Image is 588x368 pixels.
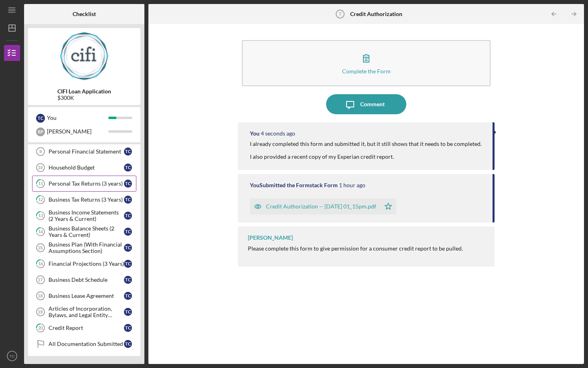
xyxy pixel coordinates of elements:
[57,88,111,95] b: CIFI Loan Application
[124,324,132,332] div: T C
[342,68,391,74] div: Complete the Form
[250,130,260,137] div: You
[36,114,45,123] div: T C
[49,277,124,283] div: Business Debt Schedule
[124,148,132,156] div: T C
[124,180,132,188] div: T C
[124,228,132,236] div: T C
[49,180,124,187] div: Personal Tax Returns (3 years)
[38,229,43,235] tspan: 14
[49,325,124,331] div: Credit Report
[39,149,42,154] tspan: 9
[38,197,43,202] tspan: 12
[32,208,136,224] a: 13Business Income Statements (2 Years & Current)TC
[248,235,293,241] div: [PERSON_NAME]
[49,225,124,238] div: Business Balance Sheets (2 Years & Current)
[32,336,136,352] a: All Documentation SubmittedTC
[49,164,124,171] div: Household Budget
[360,94,385,114] div: Comment
[38,165,43,170] tspan: 10
[38,326,43,331] tspan: 20
[38,293,43,298] tspan: 18
[326,94,406,114] button: Comment
[32,288,136,304] a: 18Business Lease AgreementTC
[32,272,136,288] a: 17Business Debt ScheduleTC
[38,181,43,186] tspan: 11
[49,261,124,267] div: Financial Projections (3 Years)
[242,40,491,86] button: Complete the Form
[49,241,124,254] div: Business Plan (With Financial Assumptions Section)
[73,11,96,17] b: Checklist
[32,192,136,208] a: 12Business Tax Returns (3 Years)TC
[124,260,132,268] div: T C
[38,261,43,267] tspan: 16
[350,11,402,17] b: Credit Authorization
[124,308,132,316] div: T C
[38,213,43,218] tspan: 13
[47,111,108,125] div: You
[47,125,108,138] div: [PERSON_NAME]
[32,256,136,272] a: 16Financial Projections (3 Years)TC
[339,12,341,16] tspan: 7
[32,176,136,192] a: 11Personal Tax Returns (3 years)TC
[28,32,140,80] img: Product logo
[32,224,136,240] a: 14Business Balance Sheets (2 Years & Current)TC
[49,341,124,347] div: All Documentation Submitted
[32,304,136,320] a: 19Articles of Incorporation, Bylaws, and Legal Entity DocumentsTC
[38,277,43,282] tspan: 17
[32,320,136,336] a: 20Credit ReportTC
[339,182,365,188] time: 2025-09-08 17:15
[49,148,124,155] div: Personal Financial Statement
[124,292,132,300] div: T C
[36,127,45,136] div: R P
[124,340,132,348] div: T C
[38,309,43,314] tspan: 19
[49,305,124,318] div: Articles of Incorporation, Bylaws, and Legal Entity Documents
[250,141,483,160] div: I already completed this form and submitted it, but it still shows that it needs to be completed....
[250,182,338,188] div: You Submitted the Formstack Form
[57,95,111,101] div: $300K
[250,198,396,214] button: Credit Authorization -- [DATE] 01_15pm.pdf
[248,245,463,252] div: Please complete this form to give permission for a consumer credit report to be pulled.
[261,130,295,137] time: 2025-09-08 18:16
[10,354,15,358] text: TC
[32,240,136,256] a: 15Business Plan (With Financial Assumptions Section)TC
[124,212,132,220] div: T C
[124,164,132,172] div: T C
[266,203,376,210] div: Credit Authorization -- [DATE] 01_15pm.pdf
[124,244,132,252] div: T C
[124,196,132,204] div: T C
[4,348,20,364] button: TC
[49,196,124,203] div: Business Tax Returns (3 Years)
[49,293,124,299] div: Business Lease Agreement
[32,160,136,176] a: 10Household BudgetTC
[124,276,132,284] div: T C
[32,144,136,160] a: 9Personal Financial StatementTC
[49,209,124,222] div: Business Income Statements (2 Years & Current)
[38,245,43,250] tspan: 15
